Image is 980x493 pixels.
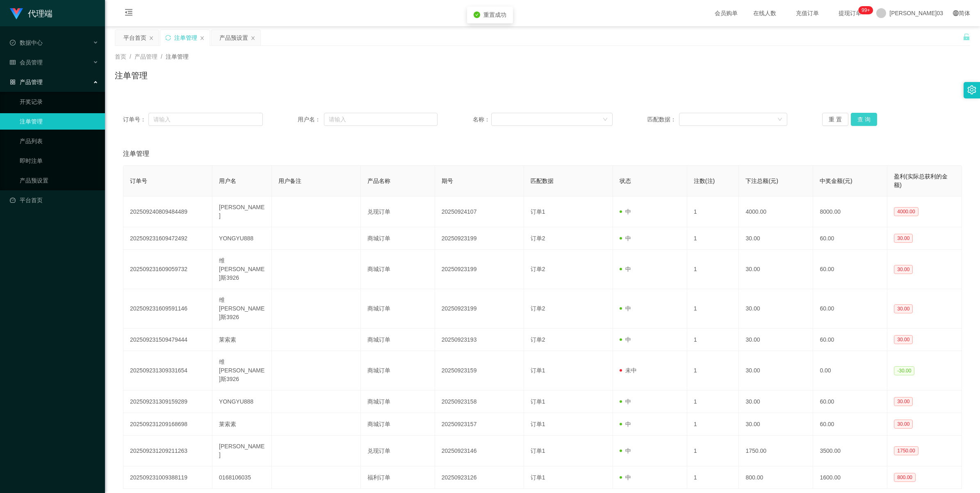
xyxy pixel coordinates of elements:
td: 20250923157 [435,413,524,436]
span: 中奖金额(元) [820,178,852,184]
td: 800.00 [739,466,813,489]
span: 注单管理 [123,149,149,159]
span: 4000.00 [894,207,918,216]
font: 中 [625,208,631,215]
i: 图标： 关闭 [200,36,205,41]
span: 状态 [620,178,631,184]
td: 0.00 [813,351,887,390]
td: 8000.00 [813,196,887,227]
td: 20250923199 [435,289,524,329]
a: 产品列表 [20,133,98,149]
td: 福利订单 [361,466,435,489]
font: 中 [625,421,631,427]
i: 图标： AppStore-O [10,79,16,85]
h1: 代理端 [28,0,52,27]
td: 1 [687,390,739,413]
td: 1 [687,250,739,289]
img: logo.9652507e.png [10,8,23,20]
td: 20250923146 [435,436,524,466]
td: 莱索素 [212,329,272,351]
i: 图标： table [10,59,16,65]
td: 60.00 [813,250,887,289]
td: YONGYU888 [212,227,272,250]
td: 202509231309159289 [123,390,212,413]
td: 3500.00 [813,436,887,466]
span: 注单管理 [166,53,189,60]
i: 图标： 关闭 [149,36,154,41]
span: 用户名 [219,178,236,184]
font: 中 [625,336,631,343]
a: 产品预设置 [20,172,98,189]
td: 60.00 [813,329,887,351]
td: 维[PERSON_NAME]斯3926 [212,250,272,289]
a: 图标： 仪表板平台首页 [10,192,98,208]
td: 1 [687,466,739,489]
td: 4000.00 [739,196,813,227]
span: 30.00 [894,234,913,243]
td: 20250923158 [435,390,524,413]
span: 1750.00 [894,446,918,455]
i: 图标： 向下 [777,117,782,123]
font: 充值订单 [796,10,819,16]
span: 盈利(实际总获利的金额) [894,173,948,188]
i: 图标： 解锁 [963,33,970,41]
td: 20250923193 [435,329,524,351]
td: 0168106035 [212,466,272,489]
td: 商城订单 [361,289,435,329]
font: 中 [625,447,631,454]
span: 订单1 [531,367,545,374]
span: 匹配数据 [531,178,554,184]
a: 代理端 [10,10,52,16]
td: 202509231209211263 [123,436,212,466]
font: 产品管理 [20,79,43,85]
span: 匹配数据： [647,115,679,124]
td: 1 [687,436,739,466]
font: 数据中心 [20,39,43,46]
td: 30.00 [739,329,813,351]
td: 202509231309331654 [123,351,212,390]
span: 用户名： [298,115,324,124]
button: 查 询 [851,113,877,126]
i: 图标：check-circle [474,11,480,18]
i: 图标： 关闭 [251,36,255,41]
td: 1750.00 [739,436,813,466]
td: 30.00 [739,227,813,250]
span: 30.00 [894,304,913,313]
button: 重 置 [822,113,848,126]
font: 未中 [625,367,637,374]
font: 中 [625,474,631,481]
span: 800.00 [894,473,916,482]
span: 订单2 [531,336,545,343]
div: 注单管理 [174,30,197,46]
td: 20250923199 [435,227,524,250]
span: 订单2 [531,235,545,242]
td: 60.00 [813,227,887,250]
span: 产品名称 [367,178,390,184]
sup: 1203 [858,6,873,14]
span: 订单1 [531,421,545,427]
span: 首页 [115,53,126,60]
td: 20250923126 [435,466,524,489]
input: 请输入 [324,113,438,126]
span: 产品管理 [134,53,157,60]
td: 兑现订单 [361,436,435,466]
span: 订单号： [123,115,148,124]
td: 202509231609059732 [123,250,212,289]
span: 下注总额(元) [745,178,778,184]
a: 即时注单 [20,153,98,169]
td: 202509231609591146 [123,289,212,329]
td: 202509240809484489 [123,196,212,227]
div: 产品预设置 [219,30,248,46]
font: 在线人数 [753,10,776,16]
td: 202509231209168698 [123,413,212,436]
td: 莱索素 [212,413,272,436]
td: 60.00 [813,413,887,436]
td: 商城订单 [361,413,435,436]
td: 30.00 [739,351,813,390]
td: 商城订单 [361,351,435,390]
td: 兑现订单 [361,196,435,227]
td: 202509231509479444 [123,329,212,351]
font: 会员管理 [20,59,43,66]
span: 期号 [442,178,453,184]
font: 提现订单 [839,10,861,16]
